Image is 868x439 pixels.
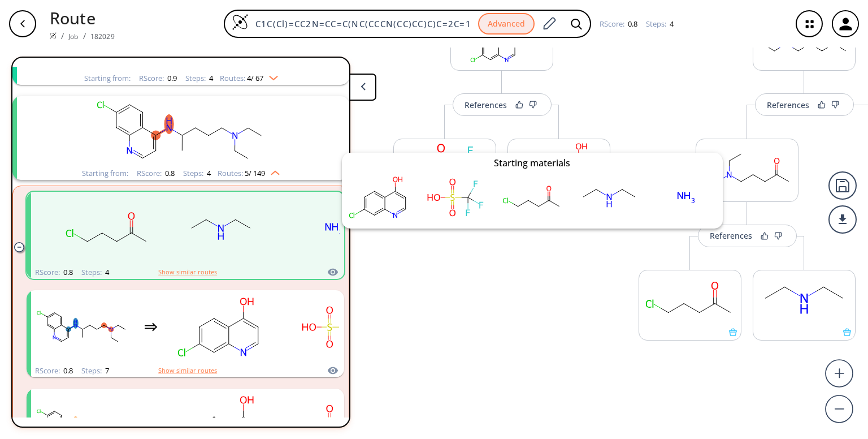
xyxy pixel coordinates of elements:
svg: O=S(=O)(O)C(F)(F)F [422,172,489,223]
div: RScore : [600,20,637,28]
div: Starting from: [82,170,128,177]
svg: CCNCC [170,193,272,264]
div: Steps : [646,20,674,28]
svg: CCNCC [575,172,643,223]
span: 0.8 [62,267,73,277]
div: Starting material s [494,158,570,167]
img: Down [263,71,278,80]
button: Advanced [478,13,535,35]
div: Starting from: [84,75,131,82]
svg: O=S(=O)(O)C(F)(F)F [282,292,384,363]
span: 4 / 67 [247,75,263,82]
button: Show similar routes [158,365,217,376]
svg: CCN(CC)CCCC(C)Nc1ccnc2cc(Cl)ccc12 [31,292,133,363]
svg: CC(=O)CCCCl [639,270,741,328]
span: 4 [668,19,674,29]
svg: Oc1ccnc2cc(Cl)ccc12 [345,172,413,223]
span: 4 [207,73,213,83]
svg: CC(=O)CCCCl [498,172,566,223]
svg: CCN(CC)CCCC(C)Nc1ccnc2cc(Cl)ccc12 [34,96,328,167]
div: References [710,232,752,239]
button: Show similar routes [158,267,217,277]
button: References [698,225,797,247]
div: RScore : [139,75,177,82]
img: Spaya logo [50,32,57,39]
p: Route [50,6,115,30]
img: Up [265,166,280,175]
span: 5 / 149 [245,170,265,177]
svg: N [652,172,720,223]
div: Routes: [218,170,280,177]
li: / [83,30,86,42]
svg: Oc1ccnc2cc(Cl)ccc12 [508,139,610,197]
div: References [465,101,507,109]
button: References [453,93,552,116]
span: 0.9 [166,73,177,83]
div: RScore : [35,367,73,375]
span: 4 [205,168,211,178]
svg: CCNCC [753,270,855,328]
div: Steps : [81,269,109,276]
a: Job [68,32,78,41]
svg: Oc1ccnc2cc(Cl)ccc12 [169,292,271,363]
span: 0.8 [163,168,175,178]
div: Steps : [183,170,211,177]
img: Logo Spaya [232,14,249,31]
a: 182029 [90,32,115,41]
div: References [767,101,809,109]
span: 7 [103,365,109,376]
svg: O=S(=O)(O)C(F)(F)F [394,139,496,197]
li: / [61,30,64,42]
div: Steps : [185,75,213,82]
div: Steps : [81,367,109,375]
span: 0.8 [62,365,73,376]
span: 4 [103,267,109,277]
div: RScore : [137,170,175,177]
button: References [755,93,854,116]
svg: CCN(CC)CCCC(C)=O [696,139,798,197]
div: RScore : [35,269,73,276]
span: 0.8 [626,19,637,29]
svg: CC(=O)CCCCl [57,193,159,264]
div: Routes: [220,75,278,82]
input: Enter SMILES [249,18,478,29]
svg: N [283,193,385,264]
